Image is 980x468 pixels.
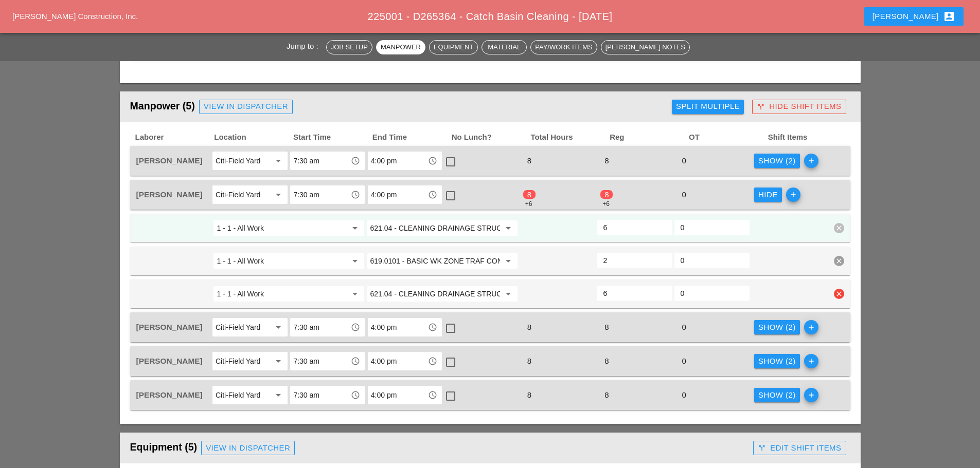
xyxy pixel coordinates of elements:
[752,100,846,114] button: Hide Shift Items
[678,156,690,165] span: 0
[376,40,425,54] button: Manpower
[272,355,284,367] i: arrow_drop_down
[272,321,284,333] i: arrow_drop_down
[351,190,360,199] i: access_time
[428,357,437,366] i: access_time
[758,444,766,452] i: call_split
[600,357,613,365] span: 8
[428,190,437,199] i: access_time
[523,357,536,365] span: 8
[428,156,437,165] i: access_time
[758,355,796,367] div: Show (2)
[523,323,536,331] span: 8
[834,223,844,233] i: clear
[753,441,846,455] button: Edit Shift Items
[349,222,361,234] i: arrow_drop_down
[804,320,818,334] i: add
[351,323,360,332] i: access_time
[834,289,844,299] i: clear
[678,190,690,199] span: 0
[217,253,346,269] input: 1
[758,442,841,454] div: Edit Shift Items
[688,132,767,143] span: OT
[603,252,666,269] input: Hours
[331,42,368,52] div: Job Setup
[681,219,743,236] input: OT Hours
[523,190,536,199] span: 8
[678,390,690,399] span: 0
[349,288,361,300] i: arrow_drop_down
[216,323,260,332] div: Citi-Field Yard
[605,42,685,52] div: [PERSON_NAME] Notes
[600,190,613,199] span: 8
[754,154,800,168] button: Show (2)
[351,156,360,165] i: access_time
[428,323,437,332] i: access_time
[272,155,284,167] i: arrow_drop_down
[428,390,437,400] i: access_time
[429,40,478,54] button: Equipment
[502,255,514,267] i: arrow_drop_down
[217,286,346,302] input: 1
[786,188,800,202] i: add
[136,390,203,399] span: [PERSON_NAME]
[672,100,744,114] button: Split Multiple
[349,255,361,267] i: arrow_drop_down
[351,357,360,366] i: access_time
[217,220,346,236] input: 1
[609,132,688,143] span: Reg
[530,40,597,54] button: Pay/Work Items
[943,10,955,23] i: account_box
[130,97,668,117] div: Manpower (5)
[678,357,690,365] span: 0
[757,103,765,111] i: call_split
[525,199,532,209] div: +6
[272,189,284,201] i: arrow_drop_down
[216,390,260,400] div: Citi-Field Yard
[368,11,613,22] span: 225001 - D265364 - Catch Basin Cleaning - [DATE]
[754,388,800,402] button: Show (2)
[136,323,203,331] span: [PERSON_NAME]
[204,101,288,113] div: View in Dispatcher
[370,286,500,302] input: 621.04
[370,220,500,236] input: 621.04
[603,285,666,302] input: Hours
[754,354,800,368] button: Show (2)
[486,42,522,52] div: Material
[676,101,740,113] div: Split Multiple
[758,389,796,401] div: Show (2)
[758,155,796,167] div: Show (2)
[216,156,260,165] div: Citi-Field Yard
[136,190,203,199] span: [PERSON_NAME]
[272,389,284,401] i: arrow_drop_down
[681,252,743,269] input: OT Hours
[758,189,778,201] div: Hide
[451,132,530,143] span: No Lunch?
[206,442,290,454] div: View in Dispatcher
[370,253,500,269] input: 619.0101
[600,156,613,165] span: 8
[201,441,295,455] a: View in Dispatcher
[600,390,613,399] span: 8
[804,388,818,402] i: add
[371,132,451,143] span: End Time
[434,42,473,52] div: Equipment
[804,154,818,168] i: add
[754,188,782,202] button: Hide
[502,288,514,300] i: arrow_drop_down
[600,323,613,331] span: 8
[804,354,818,368] i: add
[523,390,536,399] span: 8
[326,40,372,54] button: Job Setup
[12,12,138,21] a: [PERSON_NAME] Construction, Inc.
[216,190,260,199] div: Citi-Field Yard
[136,357,203,365] span: [PERSON_NAME]
[535,42,592,52] div: Pay/Work Items
[351,390,360,400] i: access_time
[134,132,213,143] span: Laborer
[681,285,743,302] input: OT Hours
[872,10,955,23] div: [PERSON_NAME]
[529,132,609,143] span: Total Hours
[136,156,203,165] span: [PERSON_NAME]
[754,320,800,334] button: Show (2)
